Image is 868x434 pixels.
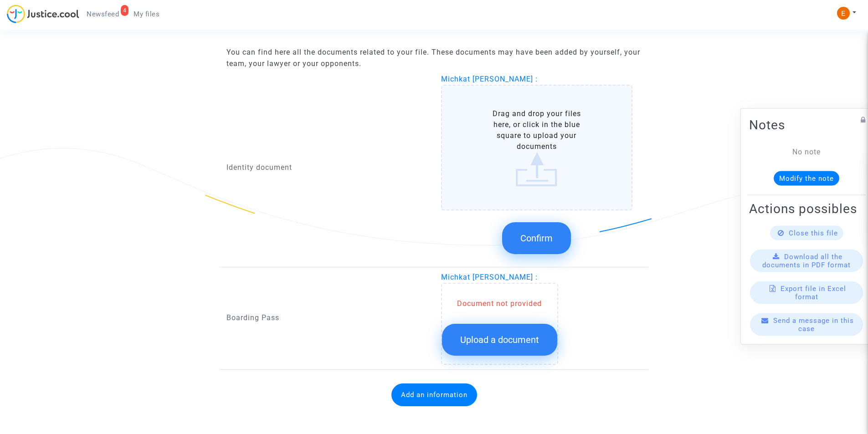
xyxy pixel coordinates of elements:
h2: Notes [749,117,864,133]
button: Modify the note [774,171,839,185]
span: My files [134,10,159,18]
span: Close this file [789,229,838,237]
span: Download all the documents in PDF format [762,252,851,269]
div: No note [763,146,850,157]
h2: Actions possibles [749,200,864,216]
p: Boarding Pass [226,312,427,323]
span: Confirm [520,233,553,244]
span: Michkat [PERSON_NAME] : [441,75,538,83]
div: Document not provided [442,298,557,309]
button: Upload a document [442,324,557,356]
span: Newsfeed [87,10,119,18]
img: jc-logo.svg [7,5,79,23]
a: 4Newsfeed [79,7,126,21]
span: Export file in Excel format [781,284,846,301]
div: 4 [121,5,129,16]
span: Upload a document [460,334,539,345]
button: Confirm [502,222,571,254]
span: Send a message in this case [773,316,854,332]
p: Identity document [226,162,427,173]
img: ACg8ocIeiFvHKe4dA5oeRFd_CiCnuxWUEc1A2wYhRJE3TTWt=s96-c [837,7,850,20]
span: Michkat [PERSON_NAME] : [441,273,538,281]
button: Add an information [391,383,477,406]
a: My files [126,7,167,21]
span: You can find here all the documents related to your file. These documents may have been added by ... [226,48,640,68]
